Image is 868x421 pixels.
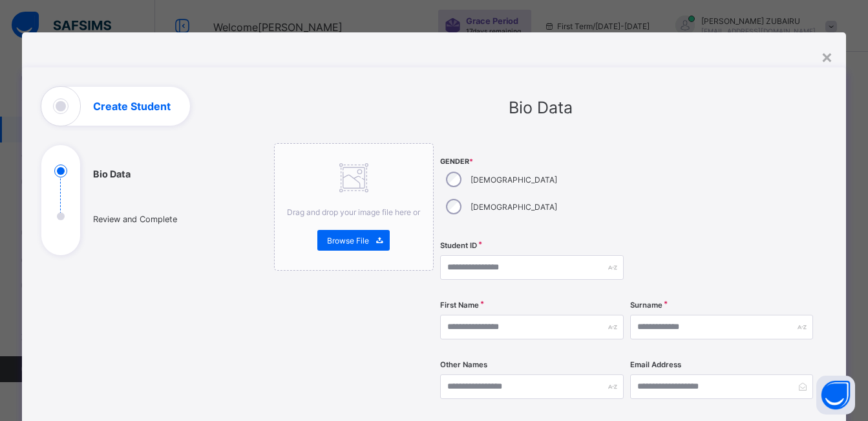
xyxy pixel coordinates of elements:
[287,207,420,217] span: Drag and drop your image file here or
[630,301,662,310] label: Surname
[630,360,681,369] label: Email Address
[816,376,855,415] button: Open asap
[471,202,557,212] label: [DEMOGRAPHIC_DATA]
[440,301,479,310] label: First Name
[821,45,833,67] div: ×
[471,175,557,185] label: [DEMOGRAPHIC_DATA]
[440,241,477,250] label: Student ID
[93,101,171,111] h1: Create Student
[327,236,369,245] span: Browse File
[274,143,434,271] div: Drag and drop your image file here orBrowse File
[440,360,487,369] label: Other Names
[509,98,573,117] span: Bio Data
[440,157,623,166] span: Gender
